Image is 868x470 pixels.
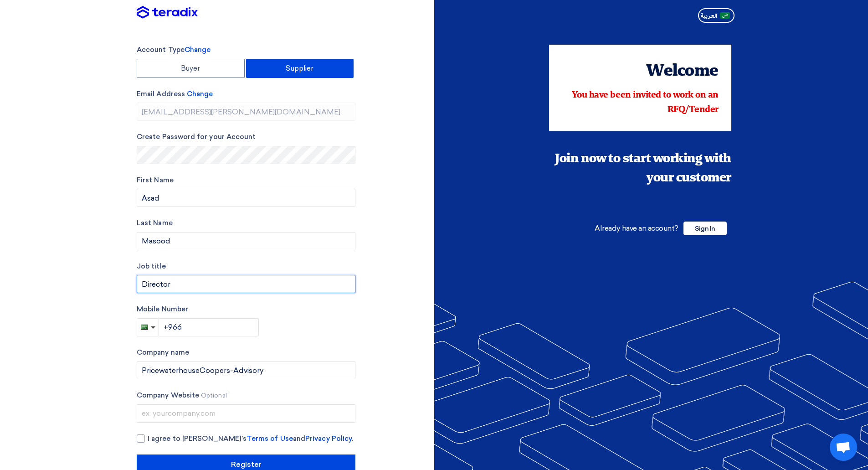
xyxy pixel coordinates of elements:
[683,222,727,235] span: Sign In
[700,13,717,19] span: العربية
[137,347,355,358] label: Company name
[137,304,355,315] label: Mobile Number
[720,12,730,19] img: ar-AR.png
[137,404,355,423] input: ex: yourcompany.com
[246,59,354,78] label: Supplier
[137,59,245,78] label: Buyer
[683,224,727,232] a: Sign In
[201,392,227,399] span: Optional
[137,390,355,401] label: Company Website
[562,59,719,84] div: Welcome
[137,189,355,207] input: Enter your first name...
[137,45,355,55] label: Account Type
[137,275,355,293] input: Enter your job title...
[305,434,352,443] a: Privacy Policy
[137,361,355,379] input: Enter your company name...
[549,150,731,188] div: Join now to start working with your customer
[159,318,259,336] input: Enter phone number...
[137,232,355,250] input: Last Name...
[572,91,719,114] span: You have been invited to work on an RFQ/Tender
[137,6,198,20] img: Teradix logo
[830,434,857,461] div: Open chat
[137,103,355,121] input: Enter your business email...
[137,218,355,228] label: Last Name
[187,90,213,98] span: Change
[137,89,355,99] label: Email Address
[137,261,355,272] label: Job title
[698,8,734,23] button: العربية
[595,224,678,232] span: Already have an account?
[137,175,355,186] label: First Name
[148,434,353,444] span: I agree to [PERSON_NAME]’s and .
[185,46,211,54] span: Change
[247,434,293,443] a: Terms of Use
[137,132,355,142] label: Create Password for your Account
